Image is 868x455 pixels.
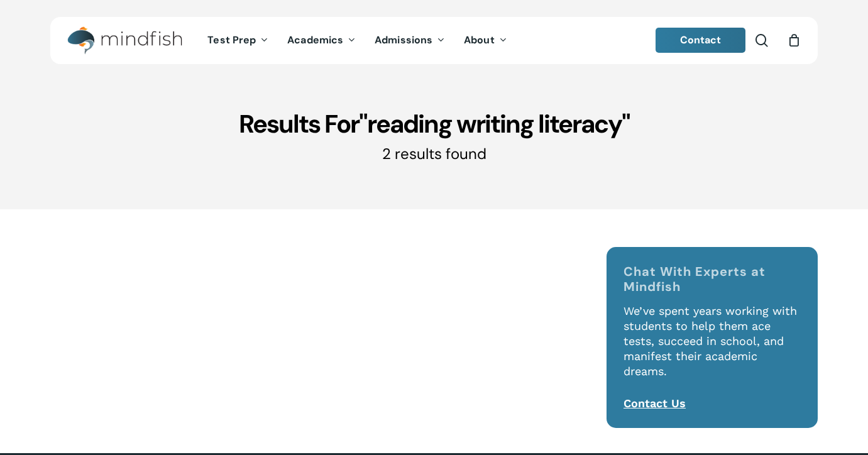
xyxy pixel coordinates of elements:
a: Cart [787,33,801,47]
nav: Main Menu [198,17,516,64]
h4: Chat With Experts at Mindfish [624,264,801,294]
header: Main Menu [50,17,818,64]
a: Admissions [365,35,454,46]
h1: Results For [50,108,818,140]
a: Contact Us [624,397,686,410]
a: Contact [656,28,746,53]
a: Test Prep [198,35,278,46]
span: "reading writing literacy" [359,107,630,140]
a: Academics [278,35,365,46]
a: About [454,35,517,46]
span: Test Prep [207,33,256,47]
p: We’ve spent years working with students to help them ace tests, succeed in school, and manifest t... [624,304,801,396]
span: Contact [680,33,722,47]
span: 2 results found [382,144,486,163]
span: Academics [287,33,343,47]
span: About [464,33,495,47]
span: Admissions [375,33,432,47]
